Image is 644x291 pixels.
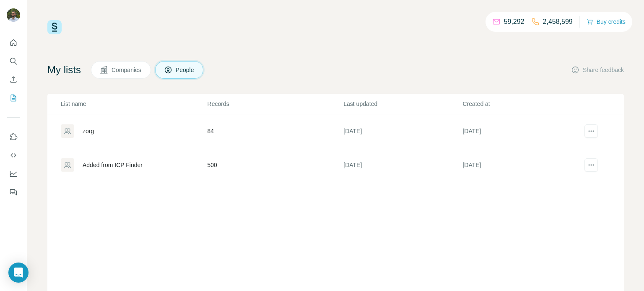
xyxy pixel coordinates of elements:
button: Dashboard [7,166,20,181]
img: Avatar [7,8,20,22]
td: [DATE] [343,114,462,148]
p: List name [61,100,207,108]
button: Share feedback [571,66,624,74]
button: Quick start [7,35,20,50]
img: Surfe Logo [47,20,62,34]
button: Buy credits [587,16,626,28]
p: 2,458,599 [543,17,573,27]
span: Companies [112,66,142,74]
p: Last updated [343,100,462,108]
td: 84 [207,114,343,148]
span: People [176,66,195,74]
p: Created at [462,100,581,108]
td: 500 [207,148,343,182]
div: Added from ICP Finder [83,161,143,169]
button: Enrich CSV [7,72,20,87]
button: Use Surfe API [7,148,20,163]
div: Open Intercom Messenger [8,263,29,283]
td: [DATE] [343,148,462,182]
h4: My lists [47,63,81,77]
p: Records [208,100,343,108]
button: Search [7,54,20,69]
button: Feedback [7,185,20,200]
p: 59,292 [504,17,525,27]
div: zorg [83,127,94,135]
td: [DATE] [462,114,581,148]
button: My lists [7,90,20,106]
td: [DATE] [462,148,581,182]
button: actions [584,158,598,172]
button: actions [584,124,598,138]
button: Use Surfe on LinkedIn [7,129,20,144]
